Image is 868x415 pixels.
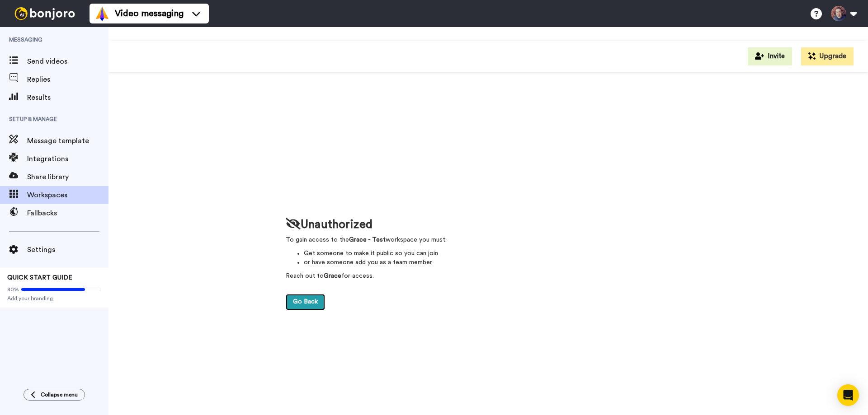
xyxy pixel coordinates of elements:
span: Message template [27,135,108,146]
button: Invite [748,47,792,65]
p: To gain access to the workspace you must: [286,235,447,244]
button: Upgrade [801,47,854,65]
p: Reach out to for access. [286,271,447,280]
span: Fallbacks [27,208,108,219]
span: 80% [7,286,19,293]
span: Settings [27,244,108,255]
span: Share library [27,172,108,182]
strong: Grace - Test [349,237,386,243]
span: Integrations [27,154,108,164]
li: Get someone to make it public so you can join [304,249,447,258]
button: Collapse menu [24,389,85,401]
img: vm-color.svg [95,6,109,21]
img: bj-logo-header-white.svg [11,7,79,20]
span: Replies [27,74,108,85]
span: Add your branding [7,295,101,302]
span: Video messaging [115,7,184,20]
span: Workspaces [27,190,108,201]
strong: Grace [324,273,341,279]
span: Send videos [27,56,108,67]
span: QUICK START GUIDE [7,275,72,281]
h1: Unauthorized [286,218,447,231]
span: Collapse menu [41,391,78,398]
li: or have someone add you as a team member [304,258,447,267]
a: Go Back [286,294,325,310]
div: Open Intercom Messenger [837,384,859,406]
span: Results [27,92,108,103]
